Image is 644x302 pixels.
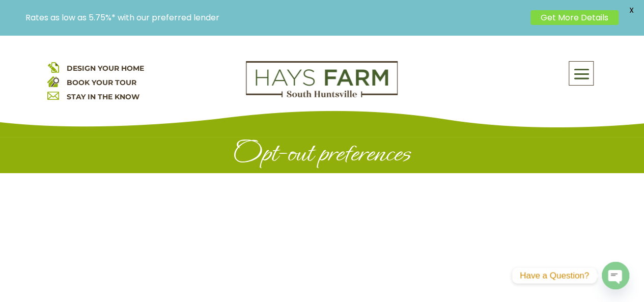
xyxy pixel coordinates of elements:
h1: Opt-out preferences [65,138,580,173]
a: STAY IN THE KNOW [67,92,139,101]
a: DESIGN YOUR HOME [67,64,144,73]
img: book your home tour [47,75,59,87]
a: Get More Details [530,10,619,25]
img: design your home [47,61,59,73]
img: Logo [246,61,398,98]
a: hays farm homes huntsville development [246,91,398,100]
span: X [624,3,639,18]
p: Rates as low as 5.75%* with our preferred lender [25,13,525,22]
a: BOOK YOUR TOUR [67,78,136,87]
